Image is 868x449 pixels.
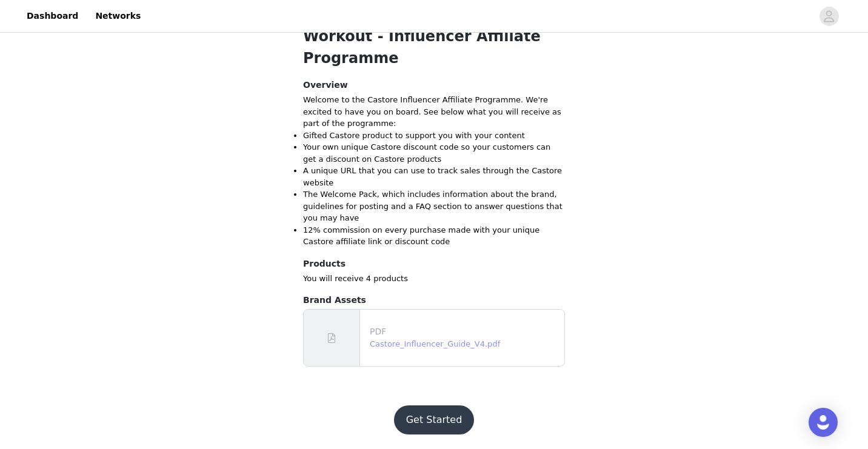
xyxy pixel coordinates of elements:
[809,408,838,437] div: Open Intercom Messenger
[303,141,565,165] li: Your own unique Castore discount code so your customers can get a discount on Castore products
[823,7,835,26] div: avatar
[370,325,559,338] p: PDF
[303,79,565,91] h4: Overview
[19,2,85,30] a: Dashboard
[303,273,565,285] p: You will receive 4 products
[303,94,565,130] p: Welcome to the Castore Influencer Affiliate Programme. We're excited to have you on board. See be...
[303,188,565,224] li: The Welcome Pack, which includes information about the brand, guidelines for posting and a FAQ se...
[303,165,565,188] li: A unique URL that you can use to track sales through the Castore website
[303,258,565,270] h4: Products
[88,2,148,30] a: Networks
[303,130,565,142] li: Gifted Castore product to support you with your content
[370,339,500,348] a: Castore_Influencer_Guide_V4.pdf
[303,224,565,248] li: 12% commission on every purchase made with your unique Castore affiliate link or discount code
[303,25,565,69] h1: Workout - Influencer Affiliate Programme
[303,294,565,307] h4: Brand Assets
[394,405,475,434] button: Get Started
